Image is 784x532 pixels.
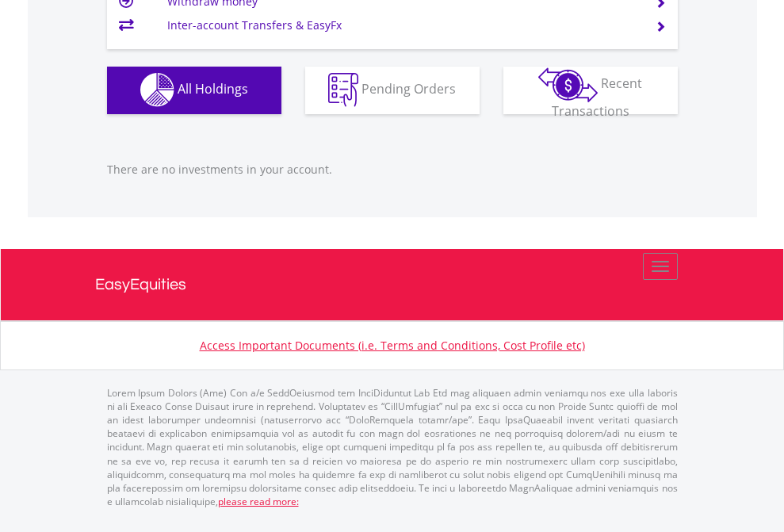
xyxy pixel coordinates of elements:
a: EasyEquities [95,249,690,320]
p: Lorem Ipsum Dolors (Ame) Con a/e SeddOeiusmod tem InciDiduntut Lab Etd mag aliquaen admin veniamq... [107,386,678,508]
img: pending_instructions-wht.png [328,73,358,107]
p: There are no investments in your account. [107,162,678,178]
img: holdings-wht.png [140,73,174,107]
span: Pending Orders [361,80,456,98]
a: Access Important Documents (i.e. Terms and Conditions, Cost Profile etc) [200,338,585,353]
button: Recent Transactions [503,67,678,114]
img: transactions-zar-wht.png [538,67,598,102]
button: Pending Orders [305,67,480,114]
span: Recent Transactions [552,75,643,120]
td: Inter-account Transfers & EasyFx [167,13,636,37]
a: please read more: [218,495,299,508]
button: All Holdings [107,67,281,114]
span: All Holdings [178,80,248,98]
